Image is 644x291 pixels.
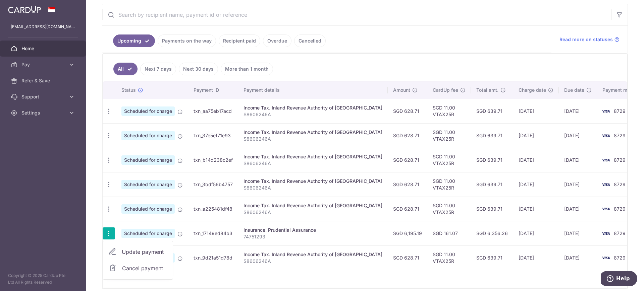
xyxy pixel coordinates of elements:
p: [EMAIL_ADDRESS][DOMAIN_NAME] [11,23,75,30]
div: Insurance. Prudential Assurance [244,227,382,233]
td: SGD 628.71 [388,123,427,148]
td: SGD 639.71 [471,123,513,148]
td: txn_b14d238c2ef [188,148,238,172]
a: Overdue [263,34,291,47]
td: txn_17149ed84b3 [188,221,238,245]
td: SGD 11.00 VTAX25R [427,172,471,197]
span: 8729 [614,255,626,261]
img: Bank Card [599,156,612,164]
p: S8606246A [244,160,382,167]
div: Income Tax. Inland Revenue Authority of [GEOGRAPHIC_DATA] [244,178,382,185]
td: SGD 628.71 [388,99,427,123]
img: Bank Card [599,254,612,262]
td: [DATE] [559,197,597,221]
td: [DATE] [513,148,559,172]
p: S8606246A [244,185,382,191]
span: Scheduled for charge [121,204,175,214]
span: CardUp fee [433,87,458,93]
td: [DATE] [559,123,597,148]
td: [DATE] [559,172,597,197]
span: Due date [564,87,584,93]
td: SGD 11.00 VTAX25R [427,197,471,221]
img: CardUp [8,5,41,13]
td: txn_aa75eb17acd [188,99,238,123]
th: Payment details [238,81,388,99]
td: SGD 628.71 [388,197,427,221]
span: Home [21,45,66,52]
iframe: Opens a widget where you can find more information [601,271,637,288]
td: [DATE] [513,245,559,270]
td: SGD 639.71 [471,172,513,197]
span: Status [121,87,136,93]
span: Pay [21,61,66,68]
a: Next 30 days [179,63,218,75]
td: [DATE] [559,148,597,172]
span: 8729 [614,108,626,114]
img: Bank Card [599,229,612,237]
td: [DATE] [513,197,559,221]
span: 8729 [614,133,626,138]
span: Refer & Save [21,77,66,84]
td: SGD 11.00 VTAX25R [427,123,471,148]
span: Read more on statuses [559,36,613,43]
span: Amount [393,87,410,93]
td: SGD 11.00 VTAX25R [427,245,471,270]
td: [DATE] [513,221,559,245]
span: 8729 [614,206,626,212]
td: SGD 628.71 [388,245,427,270]
p: S8606246A [244,258,382,265]
td: SGD 6,356.26 [471,221,513,245]
td: [DATE] [559,245,597,270]
td: SGD 6,195.19 [388,221,427,245]
span: Settings [21,110,66,116]
span: Support [21,93,66,100]
div: Income Tax. Inland Revenue Authority of [GEOGRAPHIC_DATA] [244,129,382,136]
td: [DATE] [513,172,559,197]
a: More than 1 month [221,63,273,75]
td: SGD 639.71 [471,197,513,221]
a: Payments on the way [158,34,216,47]
p: S8606246A [244,111,382,118]
td: SGD 628.71 [388,148,427,172]
a: All [113,63,138,75]
td: SGD 639.71 [471,245,513,270]
span: Scheduled for charge [121,131,175,140]
p: S8606246A [244,136,382,142]
div: Income Tax. Inland Revenue Authority of [GEOGRAPHIC_DATA] [244,251,382,258]
a: Read more on statuses [559,36,620,43]
p: S8606246A [244,209,382,216]
td: SGD 11.00 VTAX25R [427,99,471,123]
img: Bank Card [599,180,612,189]
a: Upcoming [113,34,155,47]
img: Bank Card [599,132,612,140]
span: Scheduled for charge [121,229,175,238]
div: Income Tax. Inland Revenue Authority of [GEOGRAPHIC_DATA] [244,202,382,209]
td: SGD 639.71 [471,148,513,172]
span: 8729 [614,230,626,236]
span: Scheduled for charge [121,180,175,189]
span: Scheduled for charge [121,155,175,165]
td: txn_9d21a51d78d [188,245,238,270]
span: 8729 [614,157,626,163]
td: [DATE] [559,99,597,123]
a: Next 7 days [140,63,176,75]
span: Scheduled for charge [121,106,175,116]
span: Charge date [519,87,546,93]
td: [DATE] [513,123,559,148]
span: Total amt. [476,87,498,93]
img: Bank Card [599,107,612,115]
td: SGD 639.71 [471,99,513,123]
td: SGD 11.00 VTAX25R [427,148,471,172]
p: 74751293 [244,233,382,240]
td: txn_a225481df48 [188,197,238,221]
td: txn_37e5ef71e93 [188,123,238,148]
div: Income Tax. Inland Revenue Authority of [GEOGRAPHIC_DATA] [244,153,382,160]
input: Search by recipient name, payment id or reference [102,4,611,25]
td: SGD 628.71 [388,172,427,197]
span: 8729 [614,181,626,187]
td: txn_3bdf56b4757 [188,172,238,197]
a: Cancelled [294,34,326,47]
div: Income Tax. Inland Revenue Authority of [GEOGRAPHIC_DATA] [244,104,382,111]
td: [DATE] [513,99,559,123]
